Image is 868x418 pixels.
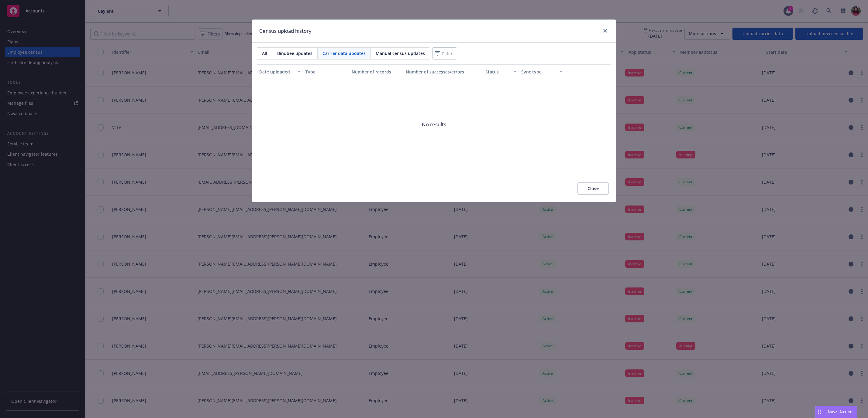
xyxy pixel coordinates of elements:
[303,64,349,79] button: Type
[434,49,456,58] span: Filters
[376,50,425,56] span: Manual census updates
[352,69,401,75] div: Number of records
[277,50,312,56] span: Bindbee updates
[257,79,611,170] span: No results
[305,69,347,75] div: Type
[815,406,823,418] div: Drag to move
[483,64,519,79] button: Status
[403,64,483,79] button: Number of successes/errors
[406,69,481,75] div: Number of successes/errors
[485,69,510,75] div: Status
[519,64,565,79] button: Sync type
[262,50,267,56] span: All
[259,69,294,75] div: Date uploaded
[432,47,457,59] button: Filters
[322,50,366,56] span: Carrier data updates
[828,409,852,414] span: Nova Assist
[349,64,403,79] button: Number of records
[257,64,303,79] button: Date uploaded
[521,69,556,75] div: Sync type
[601,27,609,34] a: close
[259,27,312,35] h1: Census upload history
[577,182,609,195] button: Close
[442,50,455,57] span: Filters
[815,406,857,418] button: Nova Assist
